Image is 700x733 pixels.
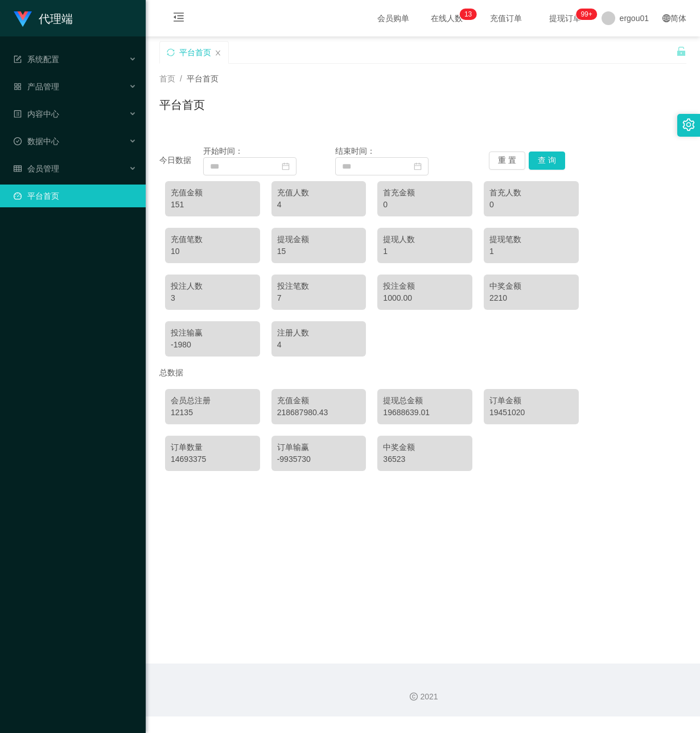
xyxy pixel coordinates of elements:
[277,327,361,339] div: 注册人数
[383,187,467,199] div: 首充金额
[167,48,175,56] i: 图标: sync
[159,154,203,166] div: 今日数据
[14,82,59,91] span: 产品管理
[676,46,686,56] i: 图标: unlock
[171,245,254,257] div: 10
[277,199,361,211] div: 4
[277,245,361,257] div: 15
[277,441,361,453] div: 订单输赢
[171,339,254,351] div: -1980
[460,9,476,20] sup: 13
[383,280,467,292] div: 投注金额
[187,74,219,83] span: 平台首页
[277,339,361,351] div: 4
[179,42,211,63] div: 平台首页
[410,693,418,701] i: 图标: copyright
[171,441,254,453] div: 订单数量
[171,234,254,245] div: 充值笔数
[277,407,361,419] div: 218687980.43
[171,280,254,292] div: 投注人数
[14,11,32,27] img: logo.9652507e.png
[277,292,361,304] div: 7
[414,162,422,170] i: 图标: calendar
[14,14,73,23] a: 代理端
[484,14,528,22] span: 充值订单
[14,55,22,63] i: 图标: form
[159,96,205,113] h1: 平台首页
[277,395,361,407] div: 充值金额
[171,292,254,304] div: 3
[489,199,573,211] div: 0
[171,407,254,419] div: 12135
[171,327,254,339] div: 投注输赢
[383,199,467,211] div: 0
[489,292,573,304] div: 2210
[14,55,59,64] span: 系统配置
[489,245,573,257] div: 1
[155,691,691,703] div: 2021
[489,187,573,199] div: 首充人数
[159,362,686,383] div: 总数据
[489,151,525,170] button: 重 置
[159,1,198,37] i: 图标: menu-fold
[383,395,467,407] div: 提现总金额
[383,441,467,453] div: 中奖金额
[383,453,467,465] div: 36523
[543,14,587,22] span: 提现订单
[215,50,221,56] i: 图标: close
[171,187,254,199] div: 充值金额
[662,14,670,22] i: 图标: global
[14,83,22,91] i: 图标: appstore-o
[464,9,468,20] p: 1
[529,151,565,170] button: 查 询
[383,245,467,257] div: 1
[277,234,361,245] div: 提现金额
[277,280,361,292] div: 投注笔数
[159,74,175,83] span: 首页
[468,9,472,20] p: 3
[14,164,59,173] span: 会员管理
[171,395,254,407] div: 会员总注册
[14,110,22,118] i: 图标: profile
[282,162,290,170] i: 图标: calendar
[14,165,22,173] i: 图标: table
[14,137,22,145] i: 图标: check-circle-o
[383,292,467,304] div: 1000.00
[335,146,375,155] span: 结束时间：
[383,407,467,419] div: 19688639.01
[277,187,361,199] div: 充值人数
[180,74,182,83] span: /
[682,118,695,131] i: 图标: setting
[576,9,596,20] sup: 1174
[489,407,573,419] div: 19451020
[171,199,254,211] div: 151
[39,1,73,37] h1: 代理端
[14,137,59,146] span: 数据中心
[489,280,573,292] div: 中奖金额
[171,453,254,465] div: 14693375
[425,14,468,22] span: 在线人数
[14,185,137,207] a: 图标: dashboard平台首页
[203,146,243,155] span: 开始时间：
[383,234,467,245] div: 提现人数
[14,109,59,118] span: 内容中心
[277,453,361,465] div: -9935730
[489,234,573,245] div: 提现笔数
[489,395,573,407] div: 订单金额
